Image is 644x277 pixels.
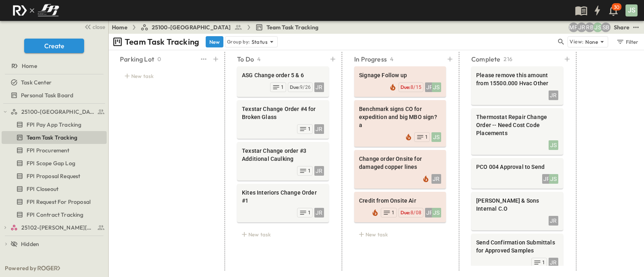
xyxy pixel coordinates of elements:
div: Texstar Change order #3 Additional CaulkingJR1 [237,142,329,181]
span: Texstar Change Order #4 for Broken Glass [242,105,324,121]
div: FPI Contract Trackingtest [2,208,107,221]
p: 4 [257,55,260,63]
button: close [81,21,107,32]
p: Parking Lot [120,54,154,64]
span: 25100-Vanguard Prep School [21,108,95,116]
p: Status [252,38,268,46]
span: FPI Pay App Tracking [27,121,81,129]
div: Kites Interiors Change Order #1JR1 [237,184,329,222]
span: Kites Interiors Change Order #1 [242,189,324,205]
div: Personal Task Boardtest [2,89,107,102]
div: Jayden Ramirez (jramirez@fpibuilders.com) [577,23,586,32]
div: JR [314,208,324,217]
div: JR [431,174,441,184]
span: FPI Closeout [27,185,58,193]
div: FPI Pay App Trackingtest [2,118,107,131]
span: 1 [542,259,545,266]
div: New task [120,70,212,82]
div: 25102-Christ The Redeemer Anglican Churchtest [2,221,107,234]
p: None [585,38,598,46]
div: JR [549,90,558,100]
span: Home [22,62,37,70]
div: Regina Barnett (rbarnett@fpibuilders.com) [585,23,594,32]
p: 0 [157,55,161,63]
span: [PERSON_NAME] & Sons Internal C.O [476,197,558,213]
div: Send Confirmation Submittals for Approved SamplesJR1 [471,234,563,272]
span: Signage Follow up [359,71,441,79]
div: FPI Procurementtest [2,144,107,157]
span: ASG Change order 5 & 6 [242,71,324,79]
a: FPI Contract Tracking [2,209,105,220]
div: Signage Follow upJRJSDue:8/15 [354,66,446,97]
nav: breadcrumbs [112,23,324,31]
span: Task Center [21,78,52,86]
span: 1 [308,168,311,174]
div: Please remove this amount from 15500.000 Hvac OtherJR [471,66,563,105]
span: Change order Onsite for damaged copper lines [359,155,441,171]
div: JR [314,82,324,92]
span: 8/08 [411,210,421,215]
a: Team Task Tracking [2,132,105,143]
p: Team Task Tracking [125,36,199,47]
a: Home [112,23,128,31]
a: Home [2,60,105,72]
a: 25100-Vanguard Prep School [10,106,105,117]
span: Benchmark signs CO for expedition and big MBO sign? a [359,105,441,129]
p: Group by: [227,38,250,46]
div: FPI Request For Proposaltest [2,195,107,208]
span: 8/15 [411,84,421,90]
span: 9/26 [300,84,311,90]
div: Team Task Trackingtest [2,131,107,144]
span: Thermostat Repair Change Order -- Need Cost Code Placements [476,113,558,137]
div: FPI Proposal Requesttest [2,170,107,183]
div: JR [314,124,324,134]
span: Due: [400,84,411,90]
a: Team Task Tracking [255,23,319,31]
span: Hidden [21,240,39,248]
div: JR [314,166,324,176]
button: New [206,36,223,47]
a: FPI Pay App Tracking [2,119,105,130]
p: To Do [237,54,254,64]
div: FPI Closeouttest [2,183,107,195]
div: JR [542,174,552,184]
button: test [199,53,208,65]
span: Team Task Tracking [27,133,77,142]
span: Please remove this amount from 15500.000 Hvac Other [476,71,558,87]
span: 1 [425,134,428,140]
p: View: [570,37,584,46]
div: Credit from Onsite AirJRJSDue:8/081 [354,192,446,222]
div: JR [549,216,558,226]
a: FPI Procurement [2,145,105,156]
span: FPI Procurement [27,146,70,154]
div: ASG Change order 5 & 6JRDue:9/261 [237,66,329,97]
span: FPI Scope Gap Log [27,159,75,167]
div: JS [431,132,441,142]
span: 1 [308,209,311,216]
div: New task [237,229,329,240]
div: Monica Pruteanu (mpruteanu@fpibuilders.com) [569,23,578,32]
a: 25100-[GEOGRAPHIC_DATA] [140,23,242,31]
a: Task Center [2,77,105,88]
span: FPI Contract Tracking [27,211,84,219]
div: PCO 004 Approval to SendJRJS [471,158,563,189]
div: Jesse Sullivan (jsullivan@fpibuilders.com) [593,23,603,32]
a: Personal Task Board [2,90,105,101]
span: 25102-Christ The Redeemer Anglican Church [21,224,95,232]
div: JR [425,208,435,217]
p: In Progress [354,54,387,64]
span: Due: [290,84,300,90]
div: FPI Scope Gap Logtest [2,157,107,170]
div: New task [354,229,446,240]
div: Sterling Barnett (sterling@fpibuilders.com) [601,23,611,32]
a: 25102-Christ The Redeemer Anglican Church [10,222,105,233]
div: Filter [616,37,639,46]
span: close [93,23,105,31]
img: c8d7d1ed905e502e8f77bf7063faec64e13b34fdb1f2bdd94b0e311fc34f8000.png [10,2,62,19]
span: 1 [392,209,394,216]
div: [PERSON_NAME] & Sons Internal C.OJR [471,192,563,230]
div: Benchmark signs CO for expedition and big MBO sign? aJS1 [354,100,446,147]
span: Team Task Tracking [266,23,319,31]
a: FPI Request For Proposal [2,196,105,207]
p: 216 [504,55,512,63]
